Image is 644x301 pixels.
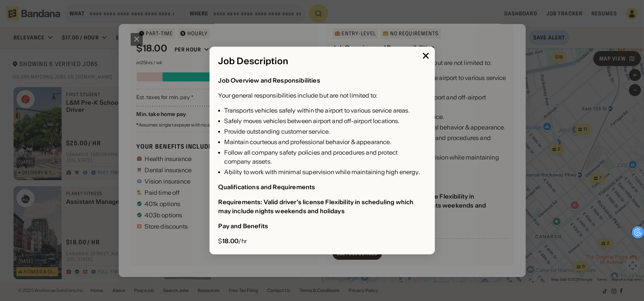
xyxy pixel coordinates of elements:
div: $ /hr [219,236,247,245]
div: Job Description [219,56,426,67]
div: Safely moves vehicles between airport and off-airport locations. [225,116,426,125]
div: Job Overview and Responsibilities [219,76,320,84]
div: Maintain courteous and professional behavior & appearance. [225,137,426,146]
div: Flexibility in scheduling which may include nights weekends and holidays [219,198,414,214]
div: Valid driver's license [264,198,324,205]
div: 18.00 [222,237,239,244]
div: Qualifications and Requirements [219,183,315,190]
div: Requirements: [219,198,262,205]
div: Ability to work with minimal supervision while maintaining high energy. [225,167,426,176]
div: Follow all company safety policies and procedures and protect company assets. [225,147,426,166]
div: Provide outstanding customer service. [225,126,426,135]
div: Pay and Benefits [219,222,268,229]
div: Your general responsibilities include but are not limited to: [219,90,377,99]
div: Transports vehicles safely within the airport to various service areas. [225,105,426,114]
